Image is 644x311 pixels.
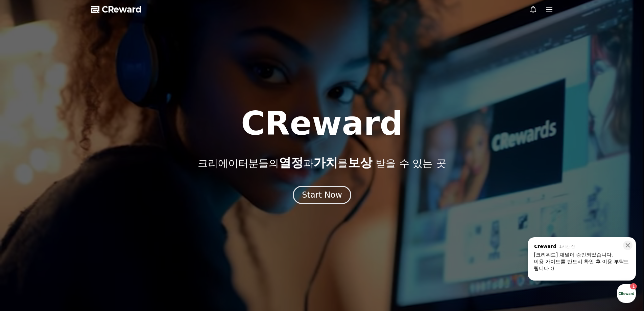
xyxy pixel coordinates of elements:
[241,107,403,140] h1: CReward
[313,156,338,170] span: 가치
[302,190,342,200] div: Start Now
[2,215,45,231] a: 홈
[279,156,303,170] span: 열정
[62,225,70,230] span: 대화
[348,156,372,170] span: 보상
[45,215,87,231] a: 1대화
[198,156,446,170] p: 크리에이터분들의 과 를 받을 수 있는 곳
[69,214,71,220] span: 1
[293,193,351,199] a: Start Now
[21,225,25,230] span: 홈
[91,4,142,15] a: CReward
[102,4,142,15] span: CReward
[293,186,351,204] button: Start Now
[87,215,130,231] a: 설정
[104,225,113,230] span: 설정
